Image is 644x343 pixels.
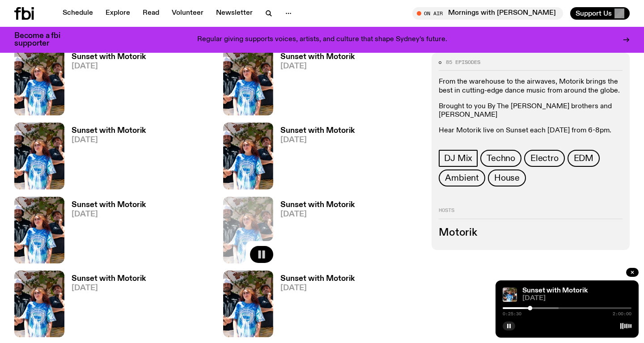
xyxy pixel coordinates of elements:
[503,288,517,302] img: Andrew, Reenie, and Pat stand in a row, smiling at the camera, in dappled light with a vine leafe...
[574,153,593,163] span: EDM
[100,7,136,20] a: Explore
[223,123,273,189] img: Andrew, Reenie, and Pat stand in a row, smiling at the camera, in dappled light with a vine leafe...
[64,53,146,115] a: Sunset with Motorik[DATE]
[280,275,355,283] h3: Sunset with Motorik
[280,136,355,144] span: [DATE]
[72,275,146,283] h3: Sunset with Motorik
[197,36,447,44] p: Regular giving supports voices, artists, and culture that shape Sydney’s future.
[72,201,146,209] h3: Sunset with Motorik
[57,7,98,20] a: Schedule
[530,153,559,163] span: Electro
[503,312,521,316] span: 0:25:30
[64,275,146,337] a: Sunset with Motorik[DATE]
[444,153,472,163] span: DJ Mix
[576,9,612,17] span: Support Us
[480,150,521,167] a: Techno
[280,63,355,70] span: [DATE]
[439,127,623,135] p: Hear Motorik live on Sunset each [DATE] from 6-8pm.
[72,53,146,61] h3: Sunset with Motorik
[494,173,520,183] span: House
[72,63,146,70] span: [DATE]
[273,53,355,115] a: Sunset with Motorik[DATE]
[439,102,623,119] p: Brought to you By The [PERSON_NAME] brothers and [PERSON_NAME]
[439,78,623,95] p: From the warehouse to the airwaves, Motorik brings the best in cutting-edge dance music from arou...
[487,153,515,163] span: Techno
[273,275,355,337] a: Sunset with Motorik[DATE]
[280,53,355,61] h3: Sunset with Motorik
[14,271,64,337] img: Andrew, Reenie, and Pat stand in a row, smiling at the camera, in dappled light with a vine leafe...
[439,169,485,186] a: Ambient
[613,312,631,316] span: 2:00:00
[72,211,146,218] span: [DATE]
[211,7,258,20] a: Newsletter
[223,49,273,115] img: Andrew, Reenie, and Pat stand in a row, smiling at the camera, in dappled light with a vine leafe...
[72,127,146,135] h3: Sunset with Motorik
[439,150,478,167] a: DJ Mix
[280,284,355,292] span: [DATE]
[223,271,273,337] img: Andrew, Reenie, and Pat stand in a row, smiling at the camera, in dappled light with a vine leafe...
[412,7,563,20] button: On AirMornings with [PERSON_NAME]
[14,49,64,115] img: Andrew, Reenie, and Pat stand in a row, smiling at the camera, in dappled light with a vine leafe...
[273,201,355,263] a: Sunset with Motorik[DATE]
[14,32,72,47] h3: Become a fbi supporter
[64,127,146,189] a: Sunset with Motorik[DATE]
[137,7,165,20] a: Read
[280,211,355,218] span: [DATE]
[72,284,146,292] span: [DATE]
[72,136,146,144] span: [DATE]
[522,295,631,302] span: [DATE]
[280,201,355,209] h3: Sunset with Motorik
[570,7,630,20] button: Support Us
[64,201,146,263] a: Sunset with Motorik[DATE]
[166,7,209,20] a: Volunteer
[445,173,479,183] span: Ambient
[439,208,623,219] h2: Hosts
[273,127,355,189] a: Sunset with Motorik[DATE]
[522,287,588,294] a: Sunset with Motorik
[14,123,64,189] img: Andrew, Reenie, and Pat stand in a row, smiling at the camera, in dappled light with a vine leafe...
[280,127,355,135] h3: Sunset with Motorik
[446,60,480,65] span: 85 episodes
[524,150,565,167] a: Electro
[568,150,600,167] a: EDM
[14,197,64,263] img: Andrew, Reenie, and Pat stand in a row, smiling at the camera, in dappled light with a vine leafe...
[439,228,623,238] h3: Motorik
[488,169,526,186] a: House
